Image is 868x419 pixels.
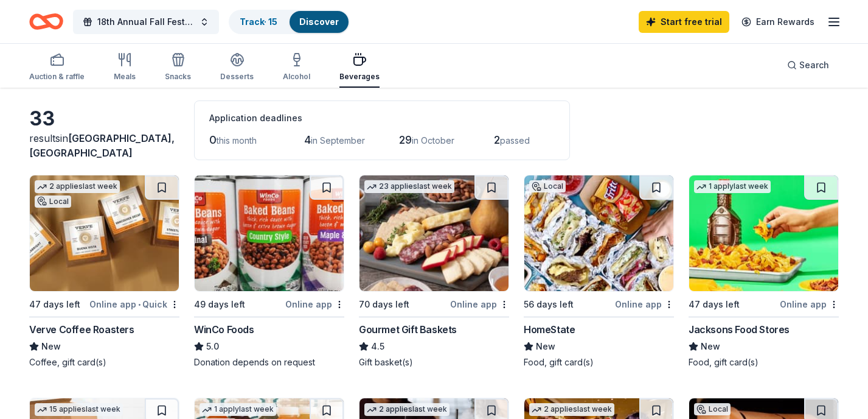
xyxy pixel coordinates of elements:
div: 15 applies last week [35,403,123,416]
span: New [701,339,720,354]
span: • [138,300,141,309]
div: Snacks [165,72,191,82]
button: Desserts [220,48,254,88]
span: New [41,339,61,354]
div: Meals [114,72,136,82]
div: 1 apply last week [200,403,276,416]
img: Image for Gourmet Gift Baskets [359,175,509,291]
div: 70 days left [359,297,409,312]
a: Image for WinCo Foods49 days leftOnline appWinCo Foods5.0Donation depends on request [194,175,344,368]
div: results [29,131,179,160]
div: 47 days left [689,297,740,312]
div: HomeState [524,322,575,337]
a: Start free trial [639,11,729,33]
div: Verve Coffee Roasters [29,322,134,337]
div: Auction & raffle [29,72,85,82]
a: Image for Verve Coffee Roasters2 applieslast weekLocal47 days leftOnline app•QuickVerve Coffee Ro... [29,175,179,368]
button: Meals [114,48,136,88]
a: Image for Jacksons Food Stores1 applylast week47 days leftOnline appJacksons Food StoresNewFood, ... [689,175,839,368]
a: Image for HomeStateLocal56 days leftOnline appHomeStateNewFood, gift card(s) [524,175,674,368]
img: Image for Verve Coffee Roasters [30,175,179,291]
span: in October [412,135,454,146]
div: Local [35,195,71,208]
div: Gift basket(s) [359,356,509,368]
div: 2 applies last week [529,403,614,416]
a: Image for Gourmet Gift Baskets23 applieslast week70 days leftOnline appGourmet Gift Baskets4.5Gif... [359,175,509,368]
span: in September [311,135,365,146]
button: Alcohol [283,48,310,88]
div: Online app [285,297,344,312]
button: Auction & raffle [29,48,85,88]
span: passed [500,135,530,146]
span: in [29,132,175,159]
div: 2 applies last week [364,403,450,416]
a: Earn Rewards [734,11,822,33]
div: Food, gift card(s) [689,356,839,368]
div: 33 [29,107,179,131]
div: Online app Quick [89,297,179,312]
div: Desserts [220,72,254,82]
button: 18th Annual Fall Festival [73,10,219,34]
div: 23 applies last week [364,180,454,193]
span: [GEOGRAPHIC_DATA], [GEOGRAPHIC_DATA] [29,132,175,159]
div: Coffee, gift card(s) [29,356,179,368]
div: Local [694,403,731,415]
button: Track· 15Discover [229,10,350,34]
div: 2 applies last week [35,180,120,193]
a: Track· 15 [240,16,277,27]
a: Discover [299,16,339,27]
span: 18th Annual Fall Festival [97,15,195,29]
div: Online app [780,297,839,312]
span: 5.0 [206,339,219,354]
div: 47 days left [29,297,80,312]
a: Home [29,7,63,36]
div: Food, gift card(s) [524,356,674,368]
div: 1 apply last week [694,180,771,193]
div: 56 days left [524,297,574,312]
div: Donation depends on request [194,356,344,368]
div: WinCo Foods [194,322,254,337]
div: Beverages [339,72,380,82]
div: Application deadlines [209,111,555,125]
span: 4.5 [371,339,384,354]
img: Image for WinCo Foods [195,175,344,291]
div: Local [529,180,566,192]
span: 0 [209,133,217,146]
span: 29 [399,133,412,146]
img: Image for HomeState [524,175,673,291]
span: Search [799,58,829,72]
button: Beverages [339,48,380,88]
span: 2 [494,133,500,146]
span: this month [217,135,257,146]
div: Online app [615,297,674,312]
span: 4 [304,133,311,146]
div: 49 days left [194,297,245,312]
img: Image for Jacksons Food Stores [689,175,838,291]
button: Snacks [165,48,191,88]
div: Online app [450,297,509,312]
button: Search [777,53,839,77]
div: Jacksons Food Stores [689,322,790,337]
div: Alcohol [283,72,310,82]
div: Gourmet Gift Baskets [359,322,457,337]
span: New [536,339,555,354]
